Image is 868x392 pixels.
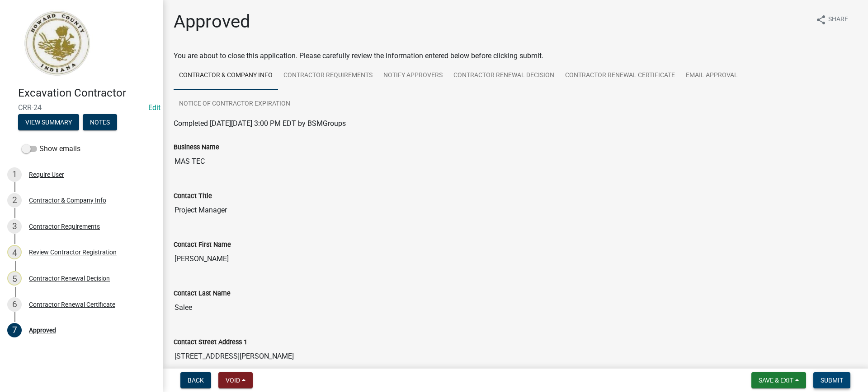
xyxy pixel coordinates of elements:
wm-modal-confirm: Edit Application Number [148,103,160,112]
a: Contractor Requirements [278,61,378,90]
div: Require User [29,171,64,178]
button: Void [218,372,253,388]
label: Contact First Name [174,242,231,248]
wm-modal-confirm: Notes [83,119,117,126]
label: Contact Last Name [174,291,231,297]
a: Contractor & Company Info [174,61,278,90]
span: Save & Exit [759,377,793,384]
div: 3 [7,219,22,234]
div: 6 [7,297,22,312]
div: Contractor & Company Info [29,197,106,203]
div: Contractor Renewal Decision [29,275,110,281]
button: Back [180,372,211,388]
label: Business Name [174,144,219,151]
h4: Excavation Contractor [18,87,156,100]
div: 7 [7,323,22,337]
label: Contact Title [174,193,212,199]
span: Share [828,14,848,25]
span: CRR-24 [18,103,145,112]
i: share [816,14,826,25]
span: Submit [821,377,843,384]
a: Notice of Contractor Expiration [174,90,296,119]
a: Email Approval [680,61,743,90]
div: Approved [29,327,56,333]
a: Edit [148,103,160,112]
label: Contact Street Address 1 [174,339,247,346]
a: Contractor Renewal Decision [448,61,560,90]
div: 5 [7,271,22,286]
button: shareShare [808,11,855,28]
a: Notify Approvers [378,61,448,90]
div: 4 [7,245,22,259]
span: Back [188,377,204,384]
div: Contractor Renewal Certificate [29,301,115,308]
div: 2 [7,193,22,208]
h1: Approved [174,11,250,32]
wm-modal-confirm: Summary [18,119,79,126]
div: 1 [7,167,22,182]
button: Submit [813,372,850,388]
div: Contractor Requirements [29,223,100,230]
img: Howard County, Indiana [18,9,95,77]
span: Void [226,377,240,384]
div: Review Contractor Registration [29,249,117,255]
a: Contractor Renewal Certificate [560,61,680,90]
button: Notes [83,114,117,130]
button: View Summary [18,114,79,130]
button: Save & Exit [751,372,806,388]
span: Completed [DATE][DATE] 3:00 PM EDT by BSMGroups [174,119,346,128]
label: Show emails [22,143,80,154]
